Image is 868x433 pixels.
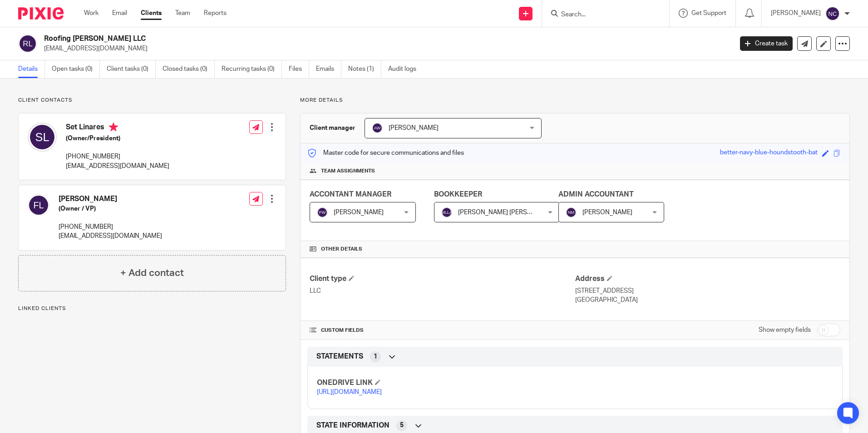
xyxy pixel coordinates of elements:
p: [EMAIL_ADDRESS][DOMAIN_NAME] [44,44,726,53]
span: Team assignments [321,167,375,175]
a: Open tasks (0) [52,60,100,78]
h4: + Add contact [120,266,184,280]
a: Emails [316,60,341,78]
img: svg%3E [566,207,577,218]
h4: ONEDRIVE LINK [317,378,575,388]
h2: Roofing [PERSON_NAME] LLC [44,34,590,44]
h5: (Owner/President) [66,134,169,143]
p: [PERSON_NAME] [771,9,821,18]
h4: Address [575,274,840,284]
p: Client contacts [18,97,286,104]
p: [STREET_ADDRESS] [575,286,840,295]
p: [GEOGRAPHIC_DATA] [575,295,840,305]
p: LLC [310,286,575,295]
input: Search [560,11,642,19]
span: STATEMENTS [316,352,363,361]
a: Reports [204,9,227,18]
a: Closed tasks (0) [163,60,215,78]
p: [PHONE_NUMBER] [66,152,169,161]
p: [EMAIL_ADDRESS][DOMAIN_NAME] [66,162,169,171]
p: Linked clients [18,305,286,312]
a: Clients [141,9,162,18]
i: Primary [109,123,118,132]
a: Client tasks (0) [107,60,156,78]
p: Master code for secure communications and files [307,148,464,157]
h3: Client manager [310,123,355,133]
h4: CUSTOM FIELDS [310,327,575,334]
h4: Set Linares [66,123,169,134]
img: svg%3E [372,123,383,133]
img: svg%3E [317,207,328,218]
span: ACCONTANT MANAGER [310,191,391,198]
img: svg%3E [28,123,57,152]
span: 1 [374,352,377,361]
h4: Client type [310,274,575,284]
img: svg%3E [18,34,37,53]
h4: [PERSON_NAME] [59,194,162,204]
a: Audit logs [388,60,423,78]
p: More details [300,97,850,104]
a: Recurring tasks (0) [222,60,282,78]
a: Team [175,9,190,18]
a: Work [84,9,99,18]
label: Show empty fields [759,325,811,335]
a: Email [112,9,127,18]
h5: (Owner / VP) [59,204,162,213]
img: svg%3E [441,207,452,218]
img: svg%3E [825,6,840,21]
span: [PERSON_NAME] [389,125,439,131]
span: STATE INFORMATION [316,421,390,430]
img: Pixie [18,7,64,20]
a: [URL][DOMAIN_NAME] [317,389,382,395]
img: svg%3E [28,194,49,216]
div: better-navy-blue-houndstooth-bat [720,148,818,158]
a: Create task [740,36,793,51]
a: Details [18,60,45,78]
a: Notes (1) [348,60,381,78]
p: [PHONE_NUMBER] [59,222,162,231]
span: 5 [400,421,404,430]
span: [PERSON_NAME] [334,209,384,216]
p: [EMAIL_ADDRESS][DOMAIN_NAME] [59,231,162,241]
span: [PERSON_NAME] [582,209,632,216]
a: Files [289,60,309,78]
span: BOOKKEEPER [434,191,482,198]
span: [PERSON_NAME] [PERSON_NAME] [458,209,559,216]
span: Other details [321,246,362,253]
span: ADMIN ACCOUNTANT [558,191,634,198]
span: Get Support [691,10,726,16]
